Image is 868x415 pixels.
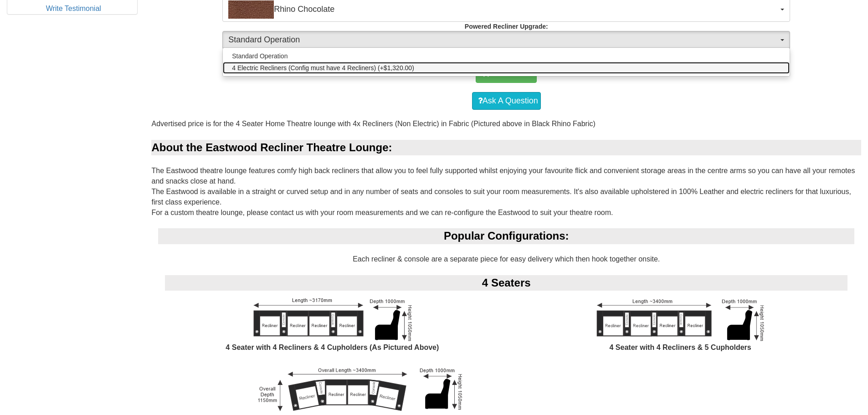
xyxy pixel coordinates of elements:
[232,51,288,61] span: Standard Operation
[610,343,751,351] b: 4 Seater with 4 Recliners & 5 Cupholders
[584,296,776,343] img: 4 Seater Theatre Lounge
[165,275,847,291] div: 4 Seaters
[228,34,778,46] span: Standard Operation
[226,343,439,351] b: 4 Seater with 4 Recliners & 4 Cupholders (As Pictured Above)
[222,31,790,49] button: Standard Operation
[46,5,101,12] a: Write Testimonial
[232,63,414,72] span: 4 Electric Recliners (Config must have 4 Recliners) (+$1,320.00)
[465,23,548,30] strong: Powered Recliner Upgrade:
[158,228,854,244] div: Popular Configurations:
[228,0,778,19] span: Rhino Chocolate
[245,296,419,343] img: 4 Seater Theatre Lounge
[151,140,861,155] div: About the Eastwood Recliner Theatre Lounge:
[228,0,274,19] img: Rhino Chocolate
[472,92,541,110] a: Ask A Question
